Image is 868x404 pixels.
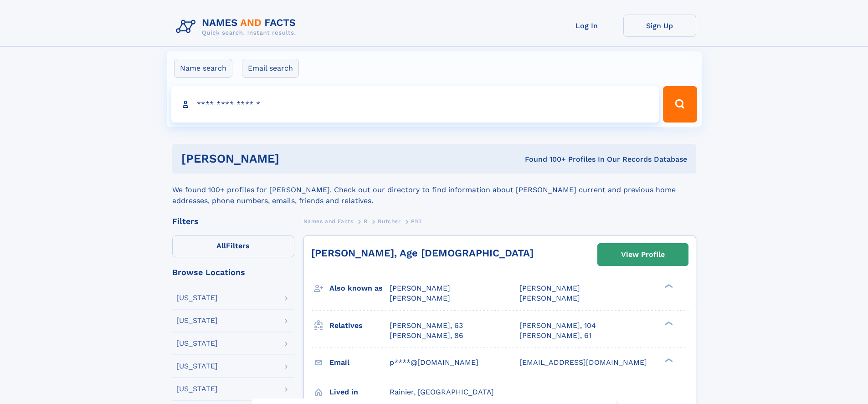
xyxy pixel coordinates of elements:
input: search input [171,86,659,123]
div: We found 100+ profiles for [PERSON_NAME]. Check out our directory to find information about [PERS... [172,174,696,206]
label: Name search [174,59,232,78]
div: Filters [172,217,294,225]
span: All [216,241,226,250]
span: Phil [411,218,422,225]
div: Browse Locations [172,268,294,276]
div: ❯ [663,320,673,326]
label: Filters [172,235,294,257]
a: [PERSON_NAME], 63 [390,321,463,331]
a: View Profile [598,244,688,266]
a: Names and Facts [303,215,354,227]
a: Sign Up [623,15,696,37]
a: [PERSON_NAME], 61 [519,331,591,341]
div: [US_STATE] [176,340,218,347]
span: Butcher [378,218,401,225]
label: Email search [242,59,299,78]
h3: Also known as [329,281,390,296]
img: Logo Names and Facts [172,15,303,39]
div: ❯ [663,357,673,363]
h1: [PERSON_NAME] [181,153,402,164]
a: [PERSON_NAME], Age [DEMOGRAPHIC_DATA] [311,247,534,259]
span: [PERSON_NAME] [519,284,580,292]
a: B [364,215,368,227]
span: [EMAIL_ADDRESS][DOMAIN_NAME] [519,358,647,367]
h3: Relatives [329,318,390,333]
div: [US_STATE] [176,385,218,393]
div: [US_STATE] [176,317,218,324]
span: B [364,218,368,225]
h3: Lived in [329,384,390,400]
h3: Email [329,355,390,370]
div: [US_STATE] [176,363,218,370]
a: [PERSON_NAME], 86 [390,331,463,341]
div: ❯ [663,283,673,289]
a: [PERSON_NAME], 104 [519,321,596,331]
a: Log In [550,15,623,37]
span: [PERSON_NAME] [519,294,580,302]
div: Found 100+ Profiles In Our Records Database [402,154,687,164]
span: [PERSON_NAME] [390,284,450,292]
div: [US_STATE] [176,294,218,302]
span: Rainier, [GEOGRAPHIC_DATA] [390,388,494,396]
button: Search Button [663,86,697,123]
div: View Profile [621,244,665,265]
span: [PERSON_NAME] [390,294,450,302]
a: Butcher [378,215,401,227]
